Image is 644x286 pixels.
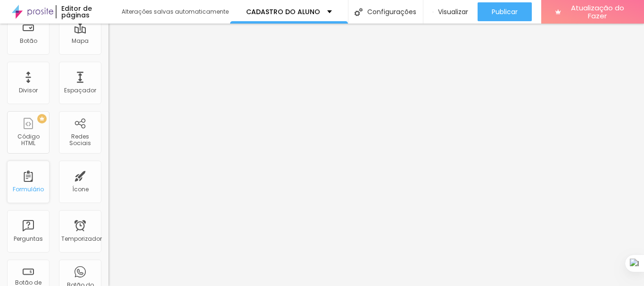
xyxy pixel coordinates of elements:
[367,7,416,16] font: Configurações
[17,132,40,147] font: Código HTML
[571,3,624,21] font: Atualização do Fazer
[423,2,478,21] button: Visualizar
[64,86,96,94] font: Espaçador
[69,132,91,147] font: Redes Sociais
[492,7,518,16] font: Publicar
[20,37,37,45] font: Botão
[19,86,38,94] font: Divisor
[72,37,89,45] font: Mapa
[108,24,644,286] iframe: Editor
[246,7,320,16] font: CADASTRO DO ALUNO
[433,8,433,16] img: view-1.svg
[61,235,102,243] font: Temporizador
[14,235,43,243] font: Perguntas
[438,7,468,16] font: Visualizar
[122,8,229,16] font: Alterações salvas automaticamente
[13,185,44,193] font: Formulário
[355,8,363,16] img: Ícone
[478,2,532,21] button: Publicar
[72,185,89,193] font: Ícone
[61,4,92,20] font: Editor de páginas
